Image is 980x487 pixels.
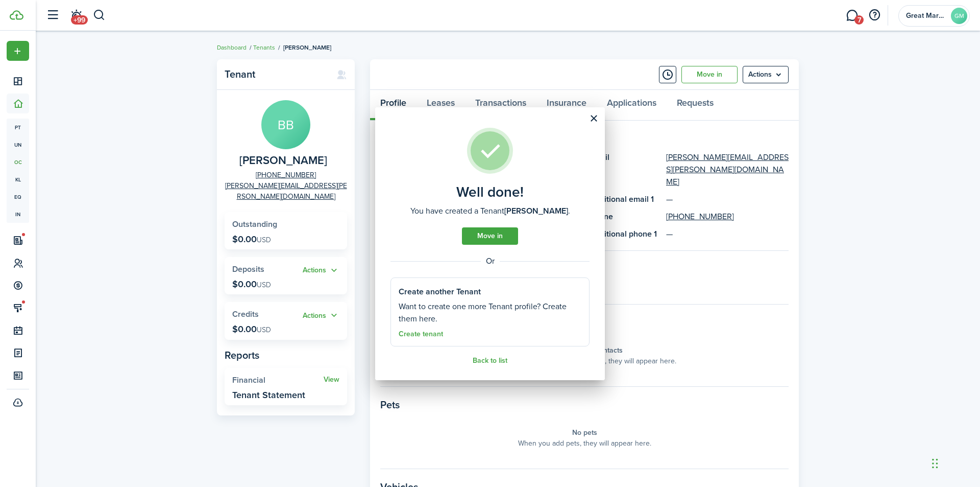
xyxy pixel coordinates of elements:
a: Back to list [473,357,507,365]
iframe: Chat Widget [810,377,980,487]
a: Create tenant [399,330,443,338]
a: Move in [462,227,518,245]
well-done-description: You have created a Tenant . [410,205,570,217]
button: Close modal [585,110,602,127]
well-done-title: Well done! [456,184,524,200]
div: Drag [932,448,938,479]
well-done-section-description: Want to create one more Tenant profile? Create them here. [399,300,581,325]
b: [PERSON_NAME] [504,205,568,217]
well-done-separator: Or [390,255,590,267]
well-done-section-title: Create another Tenant [399,286,481,298]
